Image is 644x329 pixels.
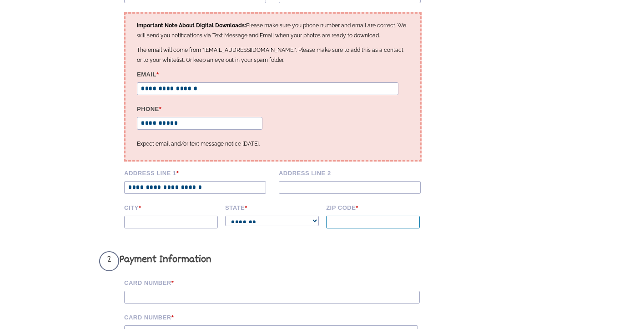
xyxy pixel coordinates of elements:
label: State [225,203,320,211]
strong: Important Note About Digital Downloads: [137,22,246,29]
label: Address Line 1 [124,168,272,177]
label: City [124,203,219,211]
p: Please make sure you phone number and email are correct. We will send you notifications via Text ... [137,20,409,40]
h3: Payment Information [99,251,433,271]
label: Card Number [124,313,433,321]
label: Zip code [326,203,421,211]
span: 2 [99,251,119,271]
label: Email [137,70,409,78]
label: Phone [137,104,267,112]
p: The email will come from "[EMAIL_ADDRESS][DOMAIN_NAME]". Please make sure to add this as a contac... [137,45,409,65]
p: Expect email and/or text message notice [DATE]. [137,139,409,149]
label: Card Number [124,278,433,286]
label: Address Line 2 [279,168,427,177]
